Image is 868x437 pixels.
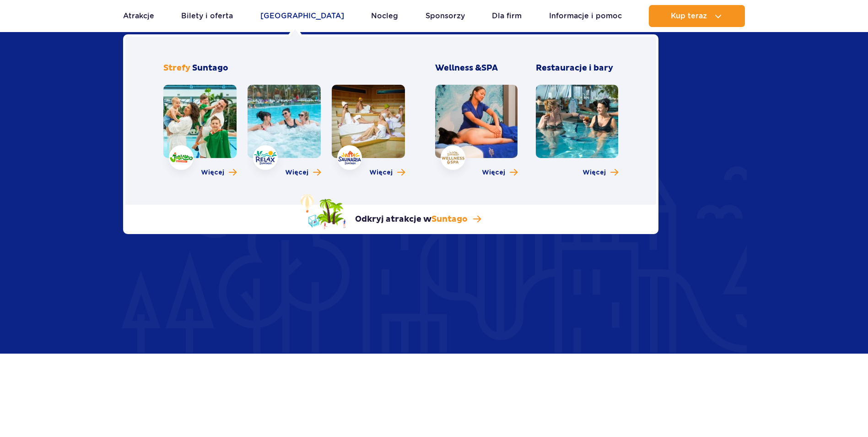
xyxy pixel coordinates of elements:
h3: Restauracje i bary [536,63,618,74]
span: Więcej [369,168,393,177]
a: Więcej o strefie Relax [285,168,321,177]
span: Więcej [482,168,505,177]
a: [GEOGRAPHIC_DATA] [260,5,344,27]
span: Kup teraz [671,12,707,20]
a: Więcej o Restauracje i bary [582,168,618,177]
span: Więcej [582,168,606,177]
p: Odkryj atrakcje w [355,214,468,225]
a: Nocleg [371,5,398,27]
span: Suntago [431,214,468,224]
a: Atrakcje [123,5,154,27]
span: SPA [481,63,498,73]
span: Więcej [201,168,224,177]
a: Informacje i pomoc [549,5,622,27]
span: Wellness & [435,63,498,73]
a: Więcej o Wellness & SPA [482,168,518,177]
a: Odkryj atrakcje wSuntago [300,194,481,229]
a: Więcej o strefie Jamango [201,168,237,177]
button: Kup teraz [649,5,745,27]
a: Sponsorzy [426,5,465,27]
a: Dla firm [492,5,522,27]
a: Bilety i oferta [181,5,233,27]
a: Więcej o strefie Saunaria [369,168,405,177]
span: Strefy [163,63,190,73]
span: Więcej [285,168,308,177]
span: Suntago [192,63,228,73]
